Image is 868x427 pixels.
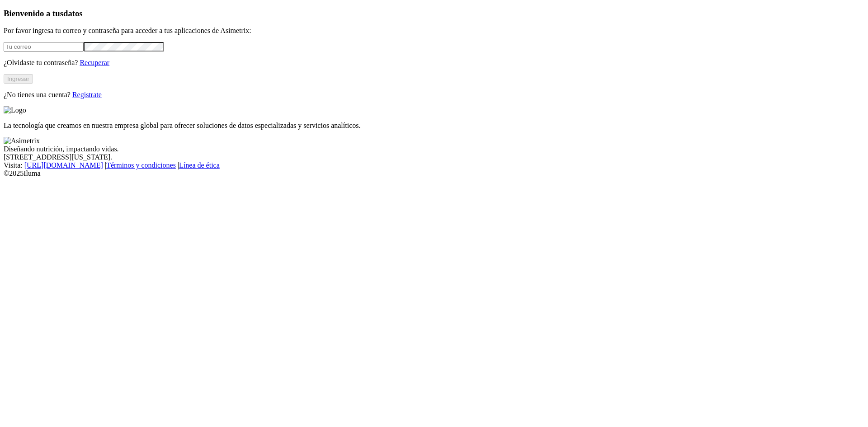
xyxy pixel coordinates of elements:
[4,137,40,145] img: Asimetrix
[4,169,864,178] div: © 2025 Iluma
[179,161,220,169] a: Línea de ética
[4,161,864,169] div: Visita : | |
[80,59,109,66] a: Recuperar
[4,9,864,19] h3: Bienvenido a tus
[4,74,33,84] button: Ingresar
[4,106,26,114] img: Logo
[72,91,102,99] a: Regístrate
[4,27,864,35] p: Por favor ingresa tu correo y contraseña para acceder a tus aplicaciones de Asimetrix:
[24,161,103,169] a: [URL][DOMAIN_NAME]
[106,161,176,169] a: Términos y condiciones
[63,9,83,18] span: datos
[4,122,864,130] p: La tecnología que creamos en nuestra empresa global para ofrecer soluciones de datos especializad...
[4,59,864,67] p: ¿Olvidaste tu contraseña?
[4,145,864,153] div: Diseñando nutrición, impactando vidas.
[4,42,84,52] input: Tu correo
[4,153,864,161] div: [STREET_ADDRESS][US_STATE].
[4,91,864,99] p: ¿No tienes una cuenta?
